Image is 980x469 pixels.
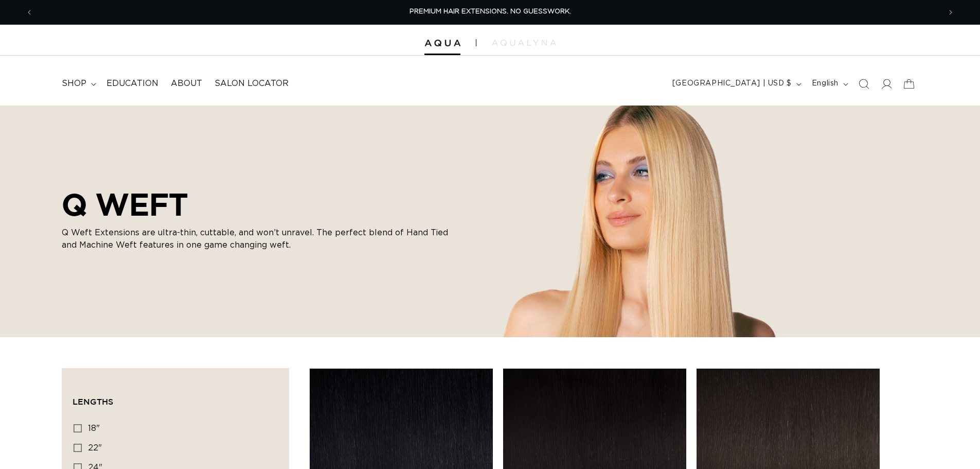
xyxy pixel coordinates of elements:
[88,444,102,452] span: 22"
[852,73,875,95] summary: Search
[215,78,289,89] span: Salon Locator
[208,72,295,95] a: Salon Locator
[62,227,453,251] p: Q Weft Extensions are ultra-thin, cuttable, and won’t unravel. The perfect blend of Hand Tied and...
[492,40,556,46] img: aqualyna.com
[62,78,86,89] span: shop
[806,74,852,94] button: English
[939,3,962,22] button: Next announcement
[18,3,41,22] button: Previous announcement
[666,74,806,94] button: [GEOGRAPHIC_DATA] | USD $
[812,78,839,89] span: English
[672,78,792,89] span: [GEOGRAPHIC_DATA] | USD $
[62,186,453,222] h2: Q WEFT
[106,78,158,89] span: Education
[409,8,571,15] span: PREMIUM HAIR EXTENSIONS. NO GUESSWORK.
[100,72,165,95] a: Education
[73,379,278,416] summary: Lengths (0 selected)
[171,78,202,89] span: About
[56,72,100,95] summary: shop
[73,397,113,406] span: Lengths
[88,424,100,432] span: 18"
[424,40,460,47] img: Aqua Hair Extensions
[165,72,208,95] a: About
